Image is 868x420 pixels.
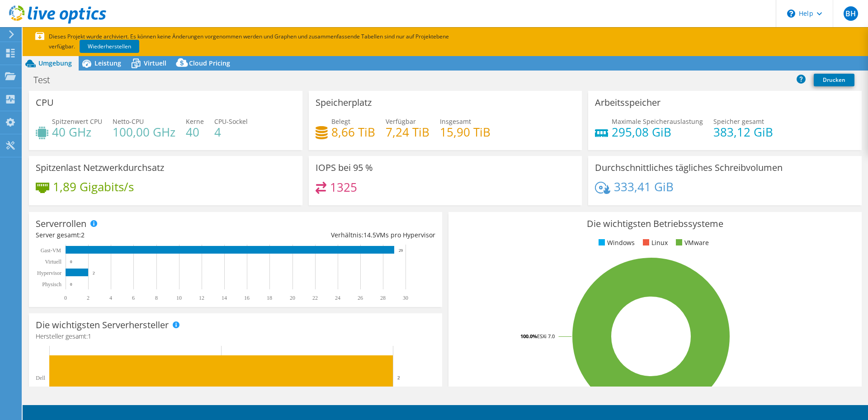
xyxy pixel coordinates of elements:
[363,231,376,239] span: 14.5
[36,163,164,173] h3: Spitzenlast Netzwerkdurchsatz
[787,9,795,18] svg: \n
[399,248,403,253] text: 29
[113,127,175,137] h4: 100,00 GHz
[713,127,773,137] h4: 383,12 GiB
[595,98,660,108] h3: Arbeitsspeicher
[144,59,166,67] span: Virtuell
[80,40,139,53] a: Wiederherstellen
[70,282,72,287] text: 0
[713,117,764,126] span: Speicher gesamt
[45,259,61,265] text: Virtuell
[222,295,227,301] text: 14
[81,231,85,239] span: 2
[612,127,703,137] h4: 295,08 GiB
[595,163,783,173] h3: Durchschnittliches tägliches Schreibvolumen
[267,295,272,301] text: 18
[35,32,478,52] p: Dieses Projekt wurde archiviert. Es können keine Änderungen vorgenommen werden und Graphen und zu...
[189,59,230,67] span: Cloud Pricing
[316,98,372,108] h3: Speicherplatz
[70,260,72,264] text: 0
[316,163,373,173] h3: IOPS bei 95 %
[674,238,709,248] li: VMware
[176,295,182,301] text: 10
[312,295,318,301] text: 22
[36,331,435,341] h4: Hersteller gesamt:
[440,127,491,137] h4: 15,90 TiB
[331,127,375,137] h4: 8,66 TiB
[386,127,429,137] h4: 7,24 TiB
[113,117,144,126] span: Netto-CPU
[386,117,416,126] span: Verfügbar
[64,295,67,301] text: 0
[236,230,435,240] div: Verhältnis: VMs pro Hypervisor
[403,295,408,301] text: 30
[52,117,102,126] span: Spitzenwert CPU
[844,6,858,21] span: BH
[358,295,363,301] text: 26
[36,219,86,229] h3: Serverrollen
[455,219,855,229] h3: Die wichtigsten Betriebssysteme
[214,117,248,126] span: CPU-Sockel
[537,333,555,340] tspan: ESXi 7.0
[440,117,471,126] span: Insgesamt
[380,295,386,301] text: 28
[520,333,537,340] tspan: 100.0%
[36,230,236,240] div: Server gesamt:
[29,75,64,85] h1: Test
[94,59,121,67] span: Leistung
[52,127,102,137] h4: 40 GHz
[109,295,112,301] text: 4
[53,182,134,192] h4: 1,89 Gigabits/s
[330,182,357,192] h4: 1325
[199,295,204,301] text: 12
[214,127,248,137] h4: 4
[331,117,350,126] span: Belegt
[614,182,674,192] h4: 333,41 GiB
[186,127,204,137] h4: 40
[132,295,135,301] text: 6
[36,320,169,330] h3: Die wichtigsten Serverhersteller
[335,295,340,301] text: 24
[38,59,72,67] span: Umgebung
[612,117,703,126] span: Maximale Speicherauslastung
[186,117,204,126] span: Kerne
[87,295,90,301] text: 2
[37,270,61,276] text: Hypervisor
[93,271,95,275] text: 2
[244,295,250,301] text: 16
[88,332,91,340] span: 1
[814,74,854,86] a: Drucken
[42,281,61,288] text: Physisch
[290,295,295,301] text: 20
[397,375,400,380] text: 2
[41,247,61,254] text: Gast-VM
[155,295,158,301] text: 8
[641,238,668,248] li: Linux
[596,238,635,248] li: Windows
[36,375,45,381] text: Dell
[36,98,54,108] h3: CPU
